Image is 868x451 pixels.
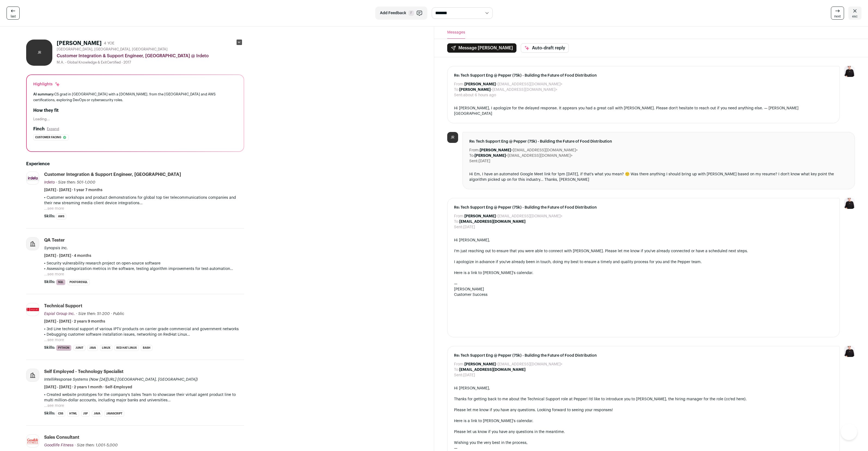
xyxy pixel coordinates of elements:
button: ...see more [44,403,64,408]
p: • 3rd Line technical support of various IPTV products on carrier grade commercial and government ... [44,326,244,332]
dt: To: [469,153,474,158]
dt: Sent: [454,224,463,230]
img: 9240684-medium_jpg [844,66,855,77]
span: [DATE] - [DATE] · 2 years 9 months [44,319,105,324]
div: CS grad in [GEOGRAPHIC_DATA] with a [DOMAIN_NAME]. from the [GEOGRAPHIC_DATA] and AWS certificati... [33,91,237,103]
button: Messages [447,26,465,39]
div: Hi [PERSON_NAME], [454,386,833,391]
div: Loading... [33,117,237,121]
dt: Sent: [454,372,463,378]
span: Re: Tech Support Eng @ Pepper (75k) - Building the Future of Food Distribution [454,205,833,210]
dd: <[EMAIL_ADDRESS][DOMAIN_NAME]> [464,362,562,367]
p: • Security vulnerability research project on open-source software [44,261,244,266]
span: Re: Tech Support Eng @ Pepper (75k) - Building the Future of Food Distribution [469,139,848,144]
b: [EMAIL_ADDRESS][DOMAIN_NAME] [459,220,525,224]
span: Customer facing [35,135,61,140]
span: · [111,311,112,317]
b: [PERSON_NAME] [474,154,506,158]
span: [DATE] - [DATE] · 4 months [44,253,91,258]
b: [PERSON_NAME] [480,148,511,152]
span: Skills: [44,214,55,219]
b: [EMAIL_ADDRESS][DOMAIN_NAME] [459,368,525,372]
li: Linux [100,345,112,351]
p: • Assessing categorization metrics in the software, testing algorithm improvements for test-autom... [44,266,244,272]
div: Hi Em, I have an automated Google Meet link for 1pm [DATE], if that's what you mean? 🙂 Was there ... [469,172,848,182]
b: [PERSON_NAME] [464,214,496,218]
div: Highlights [33,82,60,87]
b: [PERSON_NAME] [459,88,491,92]
span: Skills: [44,279,55,285]
dd: <[EMAIL_ADDRESS][DOMAIN_NAME]> [480,148,578,153]
a: next [831,7,844,20]
button: ...see more [44,272,64,277]
img: 9240684-medium_jpg [844,346,855,357]
span: Re: Tech Support Eng @ Pepper (75k) - Building the Future of Food Distribution [454,73,833,78]
li: bash [141,345,152,351]
button: Add Feedback F [375,7,427,20]
div: — [454,446,833,451]
li: JavaScript [104,411,124,417]
div: JR [447,132,458,143]
div: Thanks for getting back to me about the Technical Support role at Pepper! I'd like to introduce y... [454,396,833,402]
span: [DATE] - [DATE] · 2 years 1 month · Self-Employed [44,384,132,390]
span: · Size then: 51-200 [76,312,110,316]
li: JUnit [74,345,85,351]
div: Sales Consultant [44,434,79,440]
h2: How they fit [33,107,237,114]
dt: Sent: [454,92,463,98]
a: Here is a link to [PERSON_NAME]'s calendar. [454,271,533,275]
div: Self Employed - Technology Specialist [44,369,123,375]
div: I apologize in advance if you've already been in touch, doing my best to ensure a timely and qual... [454,259,833,265]
p: • Customer workshops and product demonstrations for global top tier telecommunications companies ... [44,195,244,206]
li: Java [87,345,98,351]
dt: To: [454,87,459,92]
dt: From: [454,214,464,219]
span: Espial Group Inc. [44,312,75,316]
span: next [834,14,841,19]
span: Goodlife Fitness [44,443,74,447]
dt: Sent: [469,158,479,164]
li: SQL [56,279,65,285]
div: 4 YOE [104,41,114,46]
button: Expand [47,127,59,131]
div: — [454,281,833,287]
li: CSS [56,411,65,417]
span: AI summary: [33,92,54,96]
dd: [DATE] [463,372,475,378]
img: 11b8b31237487cdde01cd8d5ec8d61b63820fe449d10baeba873944efc5bae35.jpg [26,175,39,181]
div: I'm just reaching out to ensure that you were able to connect with [PERSON_NAME]. Please let me k... [454,248,833,254]
span: Please let me know if you have any questions. Looking forward to seeing your responses! [454,408,613,412]
dd: <[EMAIL_ADDRESS][DOMAIN_NAME]> [459,87,557,92]
span: [DATE] - [DATE] · 1 year 7 months [44,187,102,193]
span: Add Feedback [380,10,406,16]
img: 9745638267ab16c5bed7586ebf6d82e68e74fd53b965249d6a77f5995e730a34.jpg [26,308,39,311]
button: ...see more [44,337,64,343]
span: Skills: [44,411,55,416]
img: 9240684-medium_jpg [844,198,855,209]
div: [PERSON_NAME] [454,287,833,292]
dt: From: [469,148,480,153]
span: Public [113,312,124,316]
dt: To: [454,367,459,372]
li: Python [56,345,71,351]
dd: <[EMAIL_ADDRESS][DOMAIN_NAME]> [464,214,562,219]
img: ff5ecb56225a62abddcf6bfd342636e596f60719693aee555cb5be34923f328a.jpg [26,437,39,445]
li: HTML [67,411,79,417]
dd: about 6 hours ago [463,92,496,98]
div: Customer Integration & Support Engineer, [GEOGRAPHIC_DATA] [44,172,181,178]
span: esc [852,14,858,19]
span: last [11,14,16,19]
a: Here is a link to [PERSON_NAME]'s calendar. [454,419,533,423]
li: JSP [81,411,90,417]
p: • Debugging customer software installation issues, networking on RedHat Linux [44,332,244,337]
dd: <[EMAIL_ADDRESS][DOMAIN_NAME]> [474,153,573,158]
dd: <[EMAIL_ADDRESS][DOMAIN_NAME]> [464,82,562,87]
h2: Experience [26,161,244,167]
h1: [PERSON_NAME] [57,40,102,47]
button: Auto-draft reply [521,43,569,53]
b: [PERSON_NAME] [464,362,496,366]
div: Customer Integration & Support Engineer, [GEOGRAPHIC_DATA] @ Irdeto [57,53,244,59]
img: company-logo-placeholder-414d4e2ec0e2ddebbe968bf319fdfe5acfe0c9b87f798d344e800bc9a89632a0.png [26,237,39,250]
b: [PERSON_NAME] [464,82,496,86]
span: · Size then: 1,001-5,000 [75,443,118,447]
